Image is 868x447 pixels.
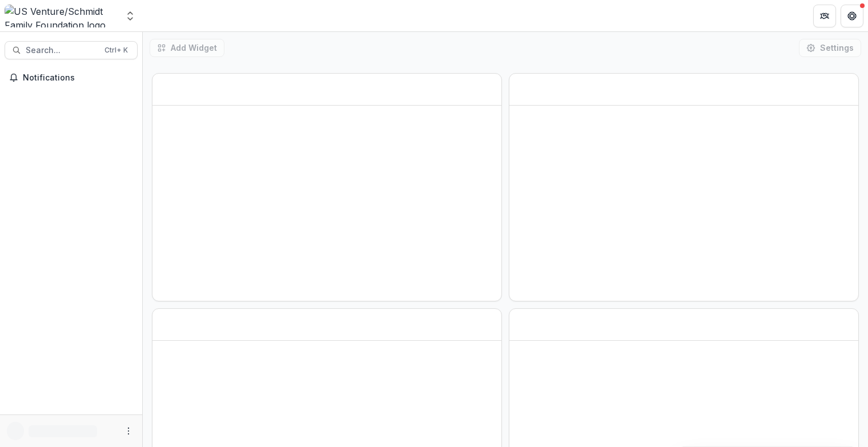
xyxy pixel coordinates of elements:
[799,39,861,57] button: Settings
[122,5,138,27] button: Open entity switcher
[813,5,836,27] button: Partners
[150,39,224,57] button: Add Widget
[5,69,138,87] button: Notifications
[147,7,196,24] nav: breadcrumb
[23,73,133,83] span: Notifications
[5,5,118,27] img: US Venture/Schmidt Family Foundation logo
[841,5,863,27] button: Get Help
[5,41,138,59] button: Search...
[26,46,98,55] span: Search...
[122,424,135,438] button: More
[102,44,130,57] div: Ctrl + K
